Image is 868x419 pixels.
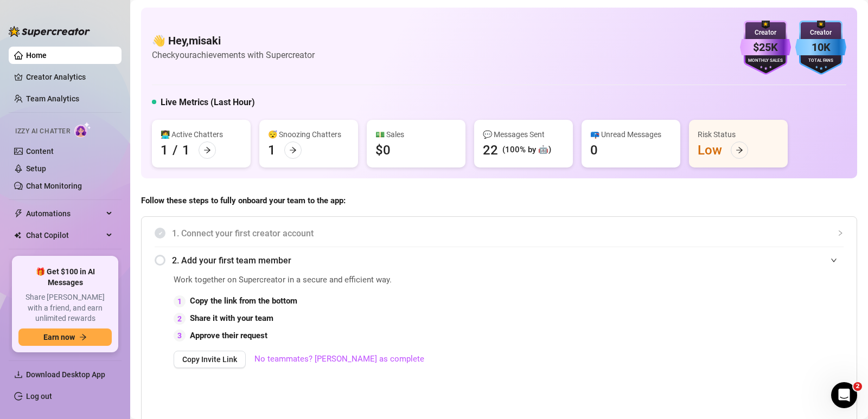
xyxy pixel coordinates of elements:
[203,146,211,154] span: arrow-right
[18,292,112,324] span: Share [PERSON_NAME] with a friend, and earn unlimited rewards
[174,313,186,325] div: 2
[26,392,52,401] a: Log out
[26,147,54,156] a: Content
[26,164,46,173] a: Setup
[18,267,112,288] span: 🎁 Get $100 in AI Messages
[795,57,846,65] div: Total Fans
[182,355,237,364] span: Copy Invite Link
[14,231,21,239] img: Chat Copilot
[831,257,837,263] span: expanded
[375,141,391,159] div: $0
[590,141,598,159] div: 0
[483,141,498,159] div: 22
[190,331,267,340] strong: Approve their request
[174,274,599,287] span: Work together on Supercreator in a secure and efficient way.
[268,141,276,159] div: 1
[141,196,346,205] strong: Follow these steps to fully onboard your team to the app:
[26,370,105,379] span: Download Desktop App
[26,94,79,103] a: Team Analytics
[172,254,844,267] span: 2. Add your first team member
[627,274,844,412] iframe: Adding Team Members
[254,353,424,366] a: No teammates? [PERSON_NAME] as complete
[268,128,349,140] div: 😴 Snoozing Chatters
[740,21,791,75] img: purple-badge-B9DA21FR.svg
[853,382,862,391] span: 2
[182,141,190,159] div: 1
[74,122,91,138] img: AI Chatter
[14,370,23,379] span: download
[190,313,273,323] strong: Share it with your team
[155,247,844,274] div: 2. Add your first team member
[174,351,246,368] button: Copy Invite Link
[837,230,844,236] span: collapsed
[161,141,168,159] div: 1
[26,227,103,244] span: Chat Copilot
[483,128,564,140] div: 💬 Messages Sent
[161,128,242,140] div: 👩‍💻 Active Chatters
[740,39,791,56] div: $25K
[15,126,70,137] span: Izzy AI Chatter
[43,333,75,341] span: Earn now
[9,26,90,37] img: logo-BBDzfeDw.svg
[155,220,844,247] div: 1. Connect your first creator account
[26,182,82,190] a: Chat Monitoring
[174,330,186,341] div: 3
[795,28,846,38] div: Creator
[172,227,844,240] span: 1. Connect your first creator account
[502,144,551,157] div: (100% by 🤖)
[698,128,779,140] div: Risk Status
[740,57,791,65] div: Monthly Sales
[795,39,846,56] div: 10K
[174,295,186,307] div: 1
[590,128,672,140] div: 📪 Unread Messages
[740,28,791,38] div: Creator
[375,128,457,140] div: 💵 Sales
[152,33,315,48] h4: 👋 Hey, misaki
[736,146,743,154] span: arrow-right
[79,333,87,341] span: arrow-right
[161,96,255,109] h5: Live Metrics (Last Hour)
[26,205,103,222] span: Automations
[26,51,47,60] a: Home
[831,382,857,408] iframe: Intercom live chat
[795,21,846,75] img: blue-badge-DgoSNQY1.svg
[14,209,23,218] span: thunderbolt
[26,68,113,86] a: Creator Analytics
[152,48,315,62] article: Check your achievements with Supercreator
[190,296,297,306] strong: Copy the link from the bottom
[289,146,297,154] span: arrow-right
[18,328,112,346] button: Earn nowarrow-right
